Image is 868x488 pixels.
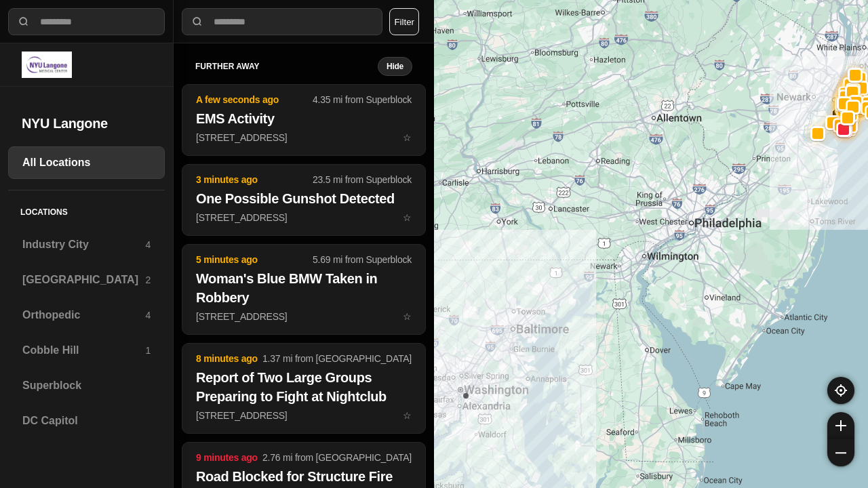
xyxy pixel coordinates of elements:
a: 8 minutes ago1.37 mi from [GEOGRAPHIC_DATA]Report of Two Large Groups Preparing to Fight at Night... [182,409,426,421]
img: recenter [835,384,847,396]
span: star [403,311,412,322]
h5: Locations [8,190,165,228]
button: zoom-in [827,412,854,439]
button: zoom-out [827,439,854,466]
a: [GEOGRAPHIC_DATA]2 [8,264,165,296]
p: 2.76 mi from [GEOGRAPHIC_DATA] [262,451,412,464]
p: 8 minutes ago [196,352,262,365]
p: 9 minutes ago [196,451,262,464]
img: zoom-out [835,447,846,458]
a: Industry City4 [8,228,165,261]
p: 1 [145,344,151,357]
a: DC Capitol [8,405,165,437]
img: search [191,15,204,28]
h2: NYU Langone [22,114,151,133]
button: 8 minutes ago1.37 mi from [GEOGRAPHIC_DATA]Report of Two Large Groups Preparing to Fight at Night... [182,343,426,434]
a: Orthopedic4 [8,299,165,331]
p: [STREET_ADDRESS] [196,211,412,224]
small: Hide [387,61,403,72]
p: 4 [145,238,151,251]
span: star [403,132,412,143]
a: Cobble Hill1 [8,334,165,367]
img: zoom-in [835,420,846,431]
p: 5 minutes ago [196,253,313,266]
h2: One Possible Gunshot Detected [196,189,412,208]
button: A few seconds ago4.35 mi from SuperblockEMS Activity[STREET_ADDRESS]star [182,84,426,156]
a: 3 minutes ago23.5 mi from SuperblockOne Possible Gunshot Detected[STREET_ADDRESS]star [182,211,426,223]
h3: Industry City [22,237,145,253]
p: [STREET_ADDRESS] [196,131,412,144]
img: logo [22,52,72,78]
h3: [GEOGRAPHIC_DATA] [22,272,145,288]
h5: further away [195,61,378,72]
p: 5.69 mi from Superblock [313,253,412,266]
p: [STREET_ADDRESS] [196,409,412,422]
button: Hide [378,57,412,76]
h2: Road Blocked for Structure Fire [196,467,412,486]
span: star [403,410,412,421]
p: 3 minutes ago [196,173,313,186]
span: star [403,212,412,223]
p: A few seconds ago [196,93,313,106]
button: 3 minutes ago23.5 mi from SuperblockOne Possible Gunshot Detected[STREET_ADDRESS]star [182,164,426,236]
h3: All Locations [22,155,151,171]
h2: Woman's Blue BMW Taken in Robbery [196,269,412,307]
p: 1.37 mi from [GEOGRAPHIC_DATA] [262,352,412,365]
a: Superblock [8,369,165,402]
a: All Locations [8,146,165,179]
h2: Report of Two Large Groups Preparing to Fight at Nightclub [196,368,412,406]
button: 5 minutes ago5.69 mi from SuperblockWoman's Blue BMW Taken in Robbery[STREET_ADDRESS]star [182,244,426,335]
h3: DC Capitol [22,413,151,429]
a: A few seconds ago4.35 mi from SuperblockEMS Activity[STREET_ADDRESS]star [182,131,426,143]
p: 2 [145,273,151,287]
p: 4.35 mi from Superblock [313,93,412,106]
p: 23.5 mi from Superblock [313,173,412,186]
p: 4 [145,308,151,322]
img: search [17,15,31,28]
p: [STREET_ADDRESS] [196,310,412,323]
h3: Orthopedic [22,307,145,323]
button: Filter [389,8,419,35]
button: recenter [827,377,854,404]
h2: EMS Activity [196,109,412,128]
h3: Superblock [22,378,151,394]
a: 5 minutes ago5.69 mi from SuperblockWoman's Blue BMW Taken in Robbery[STREET_ADDRESS]star [182,310,426,322]
h3: Cobble Hill [22,342,145,359]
